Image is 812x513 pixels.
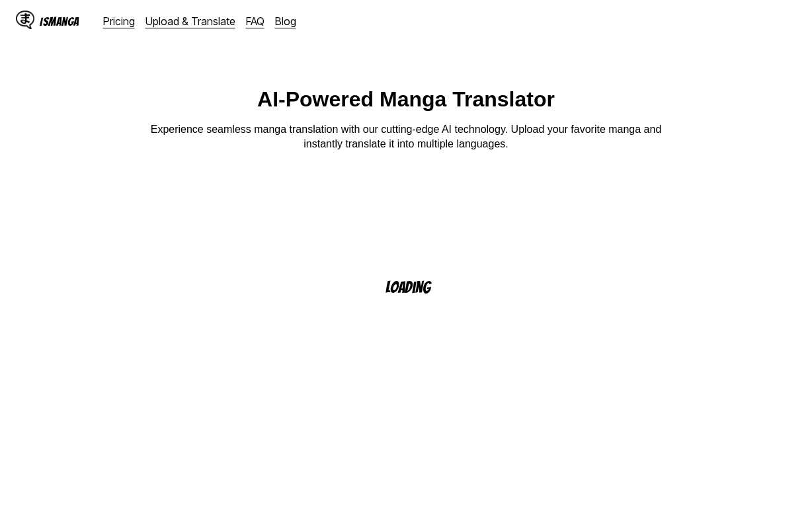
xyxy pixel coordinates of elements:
[40,15,79,28] div: IsManga
[246,15,264,28] a: FAQ
[16,11,34,29] img: IsManga Logo
[386,279,448,296] p: Loading
[103,15,135,28] a: Pricing
[16,11,103,32] a: IsManga LogoIsManga
[275,15,296,28] a: Blog
[145,15,235,28] a: Upload & Translate
[257,87,555,112] h1: AI-Powered Manga Translator
[142,122,670,152] p: Experience seamless manga translation with our cutting-edge AI technology. Upload your favorite m...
